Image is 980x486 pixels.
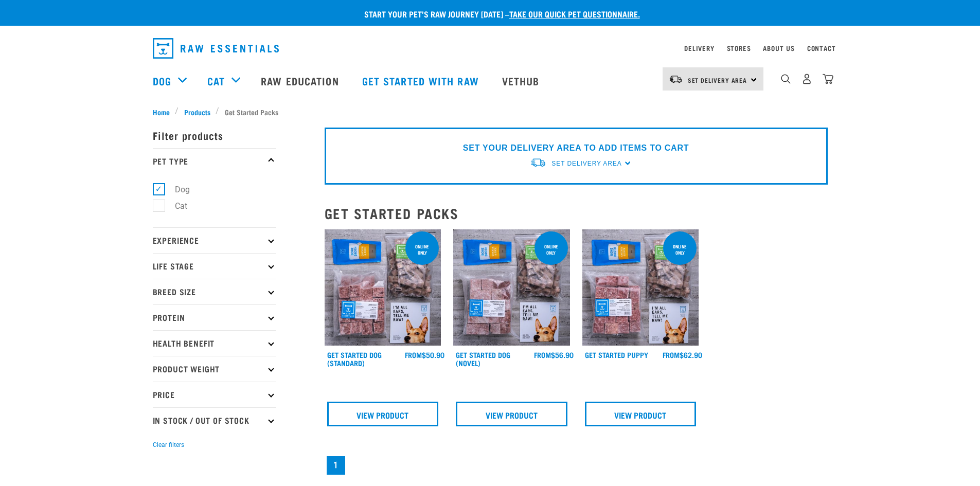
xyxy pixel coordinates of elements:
p: Breed Size [153,279,276,304]
div: $50.90 [405,351,444,359]
label: Dog [158,183,194,196]
div: online only [534,239,568,260]
a: Delivery [684,46,714,50]
nav: pagination [325,454,828,477]
a: take our quick pet questionnaire. [509,11,640,16]
a: View Product [456,402,567,426]
p: Health Benefit [153,330,276,356]
a: Get Started Dog (Novel) [456,353,510,365]
p: Protein [153,304,276,330]
a: Page 1 [327,456,345,475]
a: Vethub [492,60,553,101]
p: Life Stage [153,253,276,279]
img: home-icon-1@2x.png [781,74,791,84]
img: van-moving.png [530,157,546,168]
img: NSP Dog Standard Update [325,229,441,346]
a: Cat [207,73,225,88]
img: NPS Puppy Update [582,229,699,346]
a: Get started with Raw [352,60,492,101]
a: Dog [153,73,171,88]
p: Pet Type [153,148,276,174]
img: user.png [801,74,812,84]
span: FROM [405,353,422,356]
a: Raw Education [251,60,351,101]
a: Get Started Dog (Standard) [327,353,382,365]
a: Stores [727,46,751,50]
a: Get Started Puppy [585,353,648,356]
h2: Get Started Packs [325,205,828,221]
label: Cat [158,200,191,212]
a: View Product [327,402,439,426]
p: In Stock / Out Of Stock [153,407,276,433]
p: Experience [153,227,276,253]
a: Home [153,106,175,117]
div: online only [405,239,439,260]
span: Set Delivery Area [551,160,621,167]
p: Price [153,382,276,407]
a: View Product [585,402,697,426]
a: Products [179,106,216,117]
nav: dropdown navigation [145,34,836,63]
img: Raw Essentials Logo [153,38,279,59]
span: Products [184,106,210,117]
p: Filter products [153,122,276,148]
button: Clear filters [153,440,184,449]
div: online only [663,239,697,260]
p: SET YOUR DELIVERY AREA TO ADD ITEMS TO CART [463,142,689,154]
a: About Us [763,46,794,50]
img: home-icon@2x.png [823,74,833,84]
span: FROM [663,353,680,356]
p: Product Weight [153,356,276,382]
span: FROM [534,353,551,356]
div: $62.90 [663,351,702,359]
img: NSP Dog Novel Update [453,229,570,346]
span: Home [153,106,170,117]
span: Set Delivery Area [688,78,747,82]
img: van-moving.png [669,75,683,84]
a: Contact [807,46,836,50]
nav: breadcrumbs [153,106,828,117]
div: $56.90 [534,351,574,359]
